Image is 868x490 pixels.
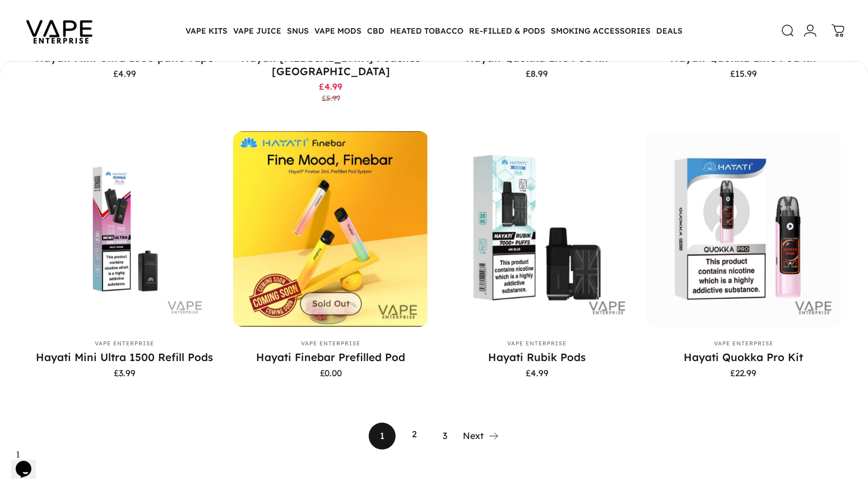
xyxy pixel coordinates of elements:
[312,19,364,43] summary: VAPE MODS
[439,131,635,327] img: Hayati Rubik Pods
[320,369,342,377] span: £0.00
[36,350,213,364] a: Hayati Mini Ultra 1500 Refill Pods
[256,350,405,364] a: Hayati Finebar Prefilled Pod
[95,340,154,347] a: Vape Enterprise
[463,423,499,450] a: Next
[183,19,685,43] nav: Primary
[11,445,47,479] iframe: chat widget
[113,70,136,78] span: £4.99
[714,340,773,347] a: Vape Enterprise
[400,423,427,450] a: 2
[301,340,360,347] a: Vape Enterprise
[230,19,284,43] summary: VAPE JUICE
[284,19,312,43] summary: SNUS
[489,350,586,364] a: Hayati Rubik Pods
[826,19,851,43] a: 0 items
[548,19,653,43] summary: SMOKING ACCESSORIES
[508,340,567,347] a: Vape Enterprise
[526,369,549,377] span: £4.99
[114,369,136,377] span: £3.99
[364,19,387,43] summary: CBD
[233,131,429,327] img: Hayati Finebar vape pod system with gradient design on a yellow background.
[9,4,110,57] img: Vape Enterprise
[730,369,756,377] span: £22.99
[526,70,549,78] span: £8.99
[322,95,340,102] span: £5.99
[466,19,548,43] summary: RE-FILLED & PODS
[319,82,342,91] span: £4.99
[233,131,429,327] a: Hayati Finebar Prefilled Pod
[730,70,757,78] span: £15.99
[431,423,458,450] a: 3
[27,131,222,327] img: Hayati Mini Ultra 1500 Refill Pods
[684,350,803,364] a: Hayati Quokka Pro Kit
[183,19,230,43] summary: VAPE KITS
[646,131,841,327] img: Hayati Quokka Pro Kit
[241,51,420,78] a: Hayati [MEDICAL_DATA] Pouches [GEOGRAPHIC_DATA]
[387,19,466,43] summary: HEATED TOBACCO
[653,19,685,43] a: DEALS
